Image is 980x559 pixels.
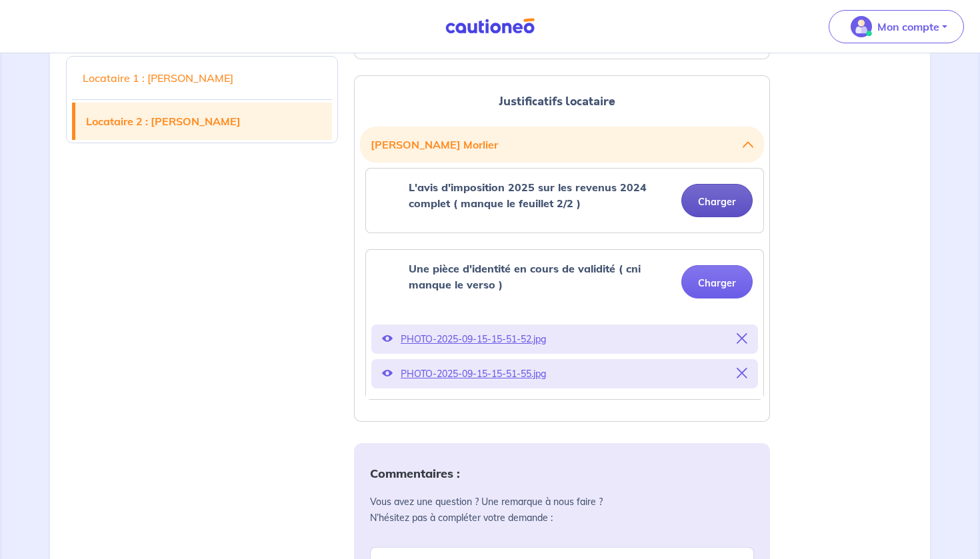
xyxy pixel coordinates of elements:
button: Supprimer [737,330,747,348]
button: Voir [382,364,393,383]
button: Charger [681,265,753,298]
button: Supprimer [737,364,747,383]
p: Vous avez une question ? Une remarque à nous faire ? N’hésitez pas à compléter votre demande : [370,494,754,526]
span: Justificatifs locataire [499,93,615,110]
a: Locataire 1 : [PERSON_NAME] [72,59,332,97]
img: illu_account_valid_menu.svg [851,16,872,37]
p: PHOTO-2025-09-15-15-51-55.jpg [401,364,729,383]
button: illu_account_valid_menu.svgMon compte [829,10,964,43]
strong: L'avis d'imposition 2025 sur les revenus 2024 complet ( manque le feuillet 2/2 ) [409,181,647,210]
button: Voir [382,330,393,348]
button: [PERSON_NAME] Morlier [371,132,753,157]
div: categoryName: une-piece-didentite-en-cours-de-validite-cni-manque-le-verso, userCategory: retired [365,249,764,400]
button: Charger [681,184,753,217]
p: PHOTO-2025-09-15-15-51-52.jpg [401,330,729,348]
img: Cautioneo [440,18,540,35]
p: Mon compte [877,19,939,35]
strong: Commentaires : [370,466,460,481]
div: categoryName: lavis-dimposition-2025-sur-les-revenus-2024-complet-manque-le-feuillet-2-2, userCat... [365,168,764,233]
strong: Une pièce d'identité en cours de validité ( cni manque le verso ) [409,262,641,291]
a: Locataire 2 : [PERSON_NAME] [75,103,332,140]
